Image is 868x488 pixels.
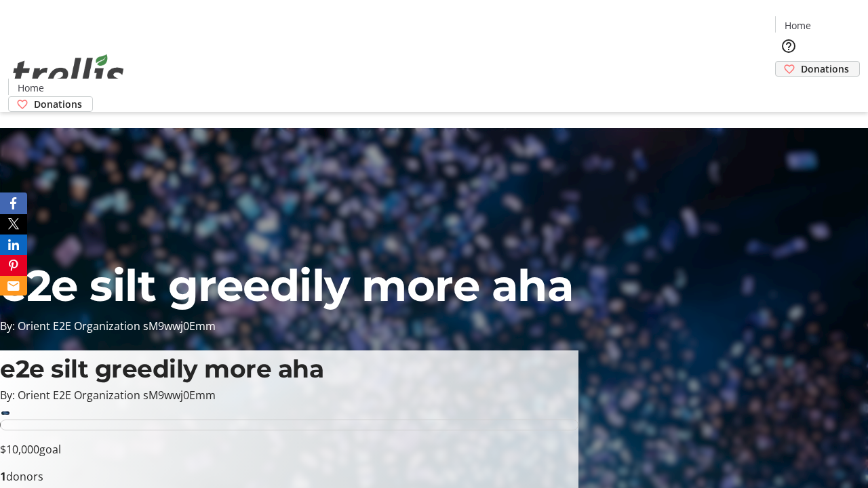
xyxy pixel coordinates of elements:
img: Orient E2E Organization sM9wwj0Emm's Logo [8,39,129,107]
span: Donations [801,62,849,76]
span: Home [18,81,44,95]
a: Home [9,81,52,95]
span: Donations [34,97,82,111]
a: Donations [8,96,93,112]
span: Home [785,18,811,33]
a: Donations [775,61,860,77]
button: Help [775,33,802,60]
button: Cart [775,77,802,104]
a: Home [776,18,819,33]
